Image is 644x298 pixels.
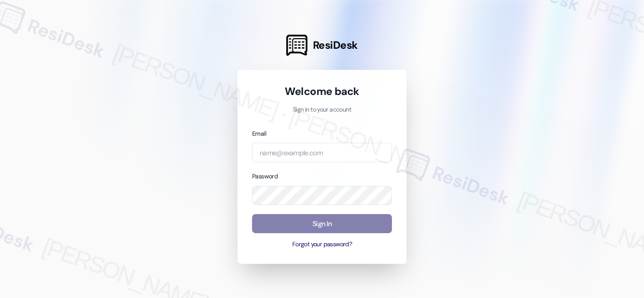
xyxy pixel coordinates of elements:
p: Sign in to your account [252,106,392,115]
span: ResiDesk [313,38,358,52]
input: name@example.com [252,143,392,162]
button: Forgot your password? [252,240,392,249]
label: Password [252,172,278,180]
img: ResiDesk Logo [286,35,307,56]
h1: Welcome back [252,84,392,98]
label: Email [252,130,266,138]
button: Sign In [252,214,392,234]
